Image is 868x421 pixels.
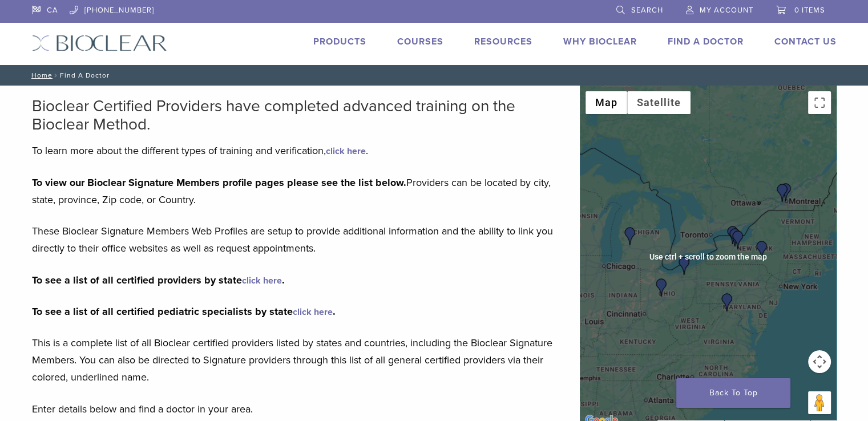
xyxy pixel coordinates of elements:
[627,91,691,114] button: Show satellite imagery
[313,36,366,47] a: Products
[32,334,563,386] p: This is a complete list of all Bioclear certified providers listed by states and countries, inclu...
[53,72,60,78] span: /
[32,274,285,286] strong: To see a list of all certified providers by state .
[397,36,443,47] a: Courses
[621,227,639,245] div: Dr. Urszula Firlik
[777,183,795,201] div: Dr. Connie Tse-Wallerstein
[808,350,831,373] button: Map camera controls
[32,176,406,189] strong: To view our Bioclear Signature Members profile pages please see the list below.
[726,228,744,246] div: Dr. Bhumija Gupta
[326,145,366,157] a: click here
[32,97,563,133] h2: Bioclear Certified Providers have completed advanced training on the Bioclear Method.
[675,257,693,275] div: Dr. Laura Walsh
[718,293,736,311] div: Dr. Deborah Baker
[32,222,563,257] p: These Bioclear Signature Members Web Profiles are setup to provide additional information and the...
[28,71,53,79] a: Home
[631,6,663,15] span: Search
[32,174,563,208] p: Providers can be located by city, state, province, Zip code, or Country.
[23,65,845,86] nav: Find A Doctor
[474,36,532,47] a: Resources
[32,305,336,318] strong: To see a list of all certified pediatric specialists by state .
[242,275,282,286] a: click here
[700,6,753,15] span: My Account
[293,306,333,318] a: click here
[676,378,790,408] a: Back To Top
[668,36,744,47] a: Find A Doctor
[794,6,825,15] span: 0 items
[808,391,831,414] button: Drag Pegman onto the map to open Street View
[753,241,771,259] div: Dr. Michelle Gifford
[563,36,637,47] a: Why Bioclear
[773,184,792,202] div: Dr. Nicolas Cohen
[808,91,831,114] button: Toggle fullscreen view
[32,400,563,418] p: Enter details below and find a doctor in your area.
[774,36,837,47] a: Contact Us
[652,278,671,297] div: LegacyFamilyDental
[586,91,627,114] button: Show street map
[729,230,747,249] div: Dr. Svetlana Yurovskiy
[724,226,742,244] div: Dr. Bhumija Gupta
[32,35,167,51] img: Bioclear
[32,142,563,159] p: To learn more about the different types of training and verification, .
